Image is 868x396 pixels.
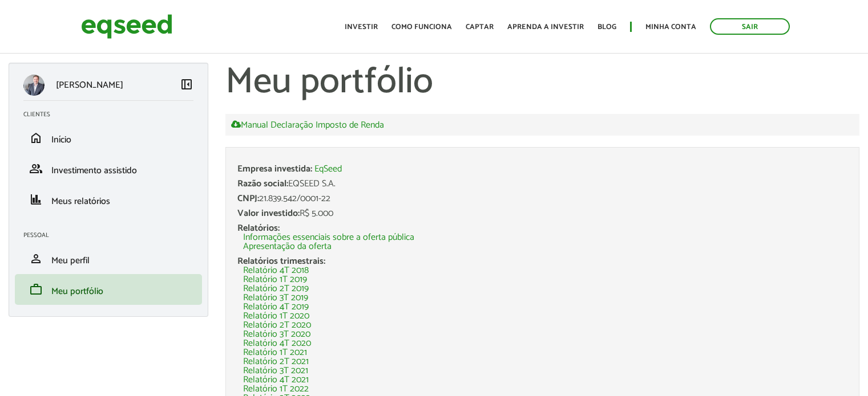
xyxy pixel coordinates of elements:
[243,312,309,321] a: Relatório 1T 2020
[243,375,309,385] a: Relatório 4T 2021
[23,283,193,296] a: workMeu portfólio
[237,254,325,269] span: Relatórios trimestrais:
[243,303,309,312] a: Relatório 4T 2019
[237,209,847,218] div: R$ 5.000
[51,163,137,178] span: Investimento assistido
[29,283,43,296] span: work
[237,191,259,206] span: CNPJ:
[180,77,193,93] a: Colapsar menu
[15,274,202,305] li: Meu portfólio
[243,284,309,293] a: Relatório 2T 2019
[231,120,384,130] a: Manual Declaração Imposto de Renda
[23,193,193,206] a: financeMeus relatórios
[29,252,43,266] span: person
[23,162,193,175] a: groupInvestimento assistido
[243,275,307,284] a: Relatório 1T 2019
[23,131,193,145] a: homeInício
[237,221,280,236] span: Relatórios:
[243,321,311,330] a: Relatório 2T 2020
[56,80,123,91] p: [PERSON_NAME]
[391,23,452,31] a: Como funciona
[15,243,202,274] li: Meu perfil
[243,330,310,339] a: Relatório 3T 2020
[243,339,311,348] a: Relatório 4T 2020
[51,253,90,268] span: Meu perfil
[29,162,43,175] span: group
[345,23,378,31] a: Investir
[237,206,300,221] span: Valor investido:
[29,193,43,206] span: finance
[15,153,202,184] li: Investimento assistido
[507,23,584,31] a: Aprenda a investir
[243,293,308,303] a: Relatório 3T 2019
[597,23,616,31] a: Blog
[243,366,308,375] a: Relatório 3T 2021
[225,63,859,103] h1: Meu portfólio
[23,232,202,239] h2: Pessoal
[243,385,309,394] a: Relatório 1T 2022
[180,77,193,91] span: left_panel_close
[243,233,414,242] a: Informações essenciais sobre a oferta pública
[29,131,43,145] span: home
[81,11,172,42] img: EqSeed
[51,194,110,209] span: Meus relatórios
[243,266,309,275] a: Relatório 4T 2018
[15,184,202,215] li: Meus relatórios
[466,23,494,31] a: Captar
[237,176,288,191] span: Razão social:
[243,357,309,366] a: Relatório 2T 2021
[237,194,847,203] div: 21.839.542/0001-22
[314,165,342,174] a: EqSeed
[15,123,202,153] li: Início
[23,111,202,118] h2: Clientes
[51,284,103,299] span: Meu portfólio
[23,252,193,266] a: personMeu perfil
[645,23,696,31] a: Minha conta
[243,242,332,251] a: Apresentação da oferta
[237,179,847,189] div: EQSEED S.A.
[51,132,71,148] span: Início
[710,18,790,35] a: Sair
[237,161,312,177] span: Empresa investida:
[243,348,307,357] a: Relatório 1T 2021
